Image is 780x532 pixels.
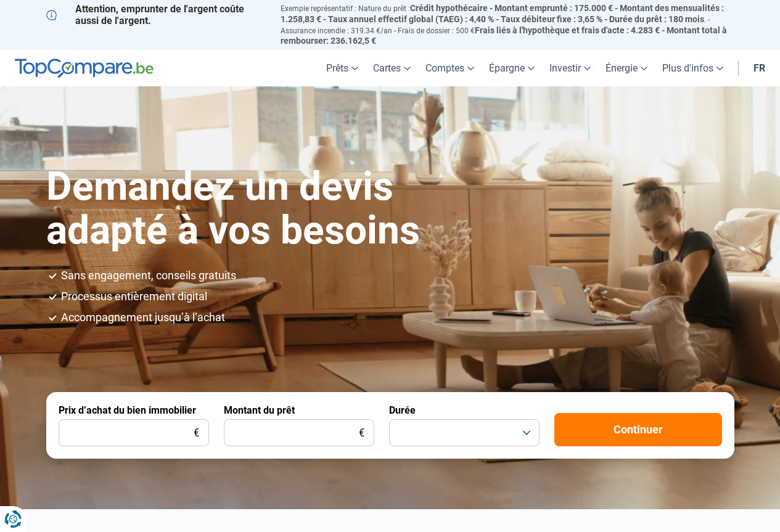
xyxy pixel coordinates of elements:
[224,404,295,416] label: Montant du prêt
[554,413,722,446] button: Continuer
[655,50,731,86] a: Plus d'infos
[542,50,598,86] a: Investir
[61,312,734,323] li: Accompagnement jusqu’à l’achat
[59,404,196,416] label: Prix d’achat du bien immobilier
[482,50,542,86] a: Épargne
[418,50,482,86] a: Comptes
[46,3,266,27] p: Attention, emprunter de l'argent coûte aussi de l'argent.
[319,50,366,86] a: Prêts
[366,50,418,86] a: Cartes
[359,428,364,438] span: €
[61,291,734,302] li: Processus entièrement digital
[746,50,773,86] a: fr
[15,59,154,78] img: TopCompare
[61,270,734,281] li: Sans engagement, conseils gratuits
[281,25,727,46] span: Frais liés à l'hypothèque et frais d'acte : 4.283 € - Montant total à rembourser: 236.162,5 €
[281,3,724,24] span: Crédit hypothécaire - Montant emprunté : 175.000 € - Montant des mensualités : 1.258,83 € - Taux ...
[281,3,734,47] p: Exemple représentatif : Nature du prêt : . - Assurance incendie : 319.34 €/an - Frais de dossier ...
[46,165,520,252] h1: Demandez un devis adapté à vos besoins
[598,50,655,86] a: Énergie
[389,404,416,416] label: Durée
[194,428,199,438] span: €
